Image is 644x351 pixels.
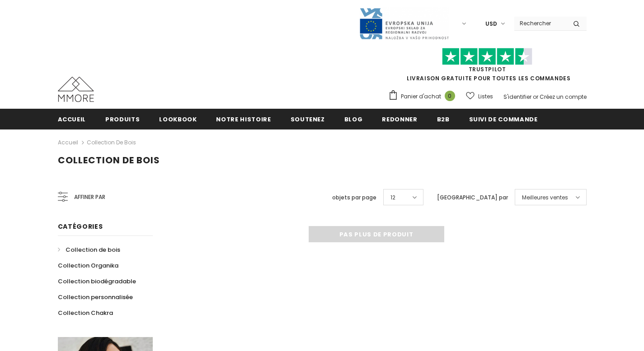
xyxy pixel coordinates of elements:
[66,245,120,254] span: Collection de bois
[514,17,566,30] input: Search Site
[359,19,449,27] a: Javni Razpis
[469,109,538,129] a: Suivi de commande
[388,90,460,103] a: Panier d'achat 0
[105,109,140,129] a: Produits
[344,115,363,124] span: Blog
[58,305,113,321] a: Collection Chakra
[291,109,325,129] a: soutenez
[478,92,493,101] span: Listes
[466,88,493,104] a: Listes
[58,293,133,301] span: Collection personnalisée
[442,48,532,65] img: Faites confiance aux étoiles pilotes
[105,115,140,124] span: Produits
[159,109,197,129] a: Lookbook
[522,193,568,202] span: Meilleures ventes
[390,193,395,202] span: 12
[58,273,136,289] a: Collection biodégradable
[469,115,538,124] span: Suivi de commande
[58,277,136,286] span: Collection biodégradable
[58,137,78,148] a: Accueil
[533,93,538,101] span: or
[87,139,136,146] a: Collection de bois
[388,52,587,82] span: LIVRAISON GRATUITE POUR TOUTES LES COMMANDES
[216,115,271,124] span: Notre histoire
[58,261,118,270] span: Collection Organika
[469,65,506,73] a: TrustPilot
[58,242,120,258] a: Collection de bois
[401,92,441,101] span: Panier d'achat
[437,193,508,202] label: [GEOGRAPHIC_DATA] par
[485,19,497,28] span: USD
[58,289,133,305] a: Collection personnalisée
[58,154,160,166] span: Collection de bois
[58,309,113,317] span: Collection Chakra
[382,109,417,129] a: Redonner
[291,115,325,124] span: soutenez
[445,91,455,101] span: 0
[359,7,449,40] img: Javni Razpis
[58,258,118,273] a: Collection Organika
[437,115,450,124] span: B2B
[332,193,376,202] label: objets par page
[344,109,363,129] a: Blog
[58,77,94,102] img: Cas MMORE
[58,115,86,124] span: Accueil
[540,93,587,101] a: Créez un compte
[159,115,197,124] span: Lookbook
[58,109,86,129] a: Accueil
[382,115,417,124] span: Redonner
[74,192,105,202] span: Affiner par
[58,222,103,231] span: Catégories
[216,109,271,129] a: Notre histoire
[437,109,450,129] a: B2B
[503,93,531,101] a: S'identifier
